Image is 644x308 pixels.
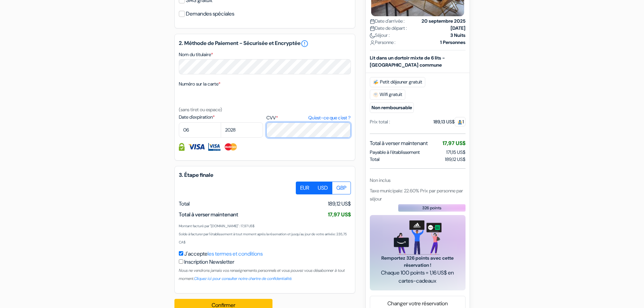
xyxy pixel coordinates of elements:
[378,255,457,269] span: Remportez 326 points avec cette réservation !
[266,114,351,121] label: CVV
[370,25,407,32] span: Date de départ :
[328,211,351,218] span: 17,97 US$
[370,26,375,31] img: calendar.svg
[370,188,463,202] span: Taxe municipale: 22.60% Prix par personne par séjour
[370,77,425,87] span: Petit déjeuner gratuit
[370,55,445,68] b: Lit dans un dortoir mixte de 6 lits - [GEOGRAPHIC_DATA] commune
[208,250,263,257] a: les termes et conditions
[179,200,190,207] span: Total
[446,149,466,155] span: 171,15 US$
[451,25,466,32] strong: [DATE]
[370,40,375,45] img: user_icon.svg
[457,120,462,125] img: guest.svg
[194,276,292,281] a: Cliquez ici pour consulter notre chartre de confidentialité.
[179,268,345,281] small: Nous ne vendrons jamais vos renseignements personnels et vous pouvez vous désabonner à tout moment.
[179,80,220,88] label: Numéro sur la carte
[422,18,466,25] strong: 20 septembre 2025
[443,140,466,147] span: 17,97 US$
[179,143,185,151] img: Information de carte de crédit entièrement encryptée et sécurisée
[445,156,466,163] span: 189,12 US$
[370,149,420,156] span: Payable à l’établissement
[332,182,351,194] label: GBP
[370,139,428,147] span: Total à verser maintenant
[179,40,351,48] h5: 2. Méthode de Paiement - Sécurisée et Encryptée
[370,32,390,39] span: Séjour :
[184,258,234,266] label: Inscription Newsletter
[370,156,380,163] span: Total
[422,205,442,211] span: 326 points
[440,39,466,46] strong: 1 Personnes
[313,182,332,194] label: USD
[179,224,255,228] small: Montant facturé par "[DOMAIN_NAME]" : 17,97 US$
[455,117,466,126] span: 1
[433,118,466,125] div: 189,13 US$
[370,177,466,184] div: Non inclus
[208,143,220,151] img: Visa Electron
[301,40,309,48] a: error_outline
[296,182,351,194] div: Basic radio toggle button group
[224,143,238,151] img: Master Card
[179,211,238,218] span: Total à verser maintenant
[370,33,375,38] img: moon.svg
[370,18,405,25] span: Date d'arrivée :
[373,79,379,85] img: free_breakfast.svg
[370,19,375,24] img: calendar.svg
[370,118,390,125] div: Prix total :
[179,114,263,121] label: Date d'expiration
[184,250,263,258] label: J'accepte
[188,143,205,151] img: Visa
[370,90,405,100] span: Wifi gratuit
[328,200,351,208] span: 189,12 US$
[370,102,414,113] small: Non remboursable
[179,106,222,113] small: (sans tiret ou espace)
[373,92,378,97] img: free_wifi.svg
[378,269,457,285] span: Chaque 100 points = 1,16 US$ en cartes-cadeaux
[308,114,351,121] a: Qu'est-ce que c'est ?
[370,39,396,46] span: Personne :
[296,182,314,194] label: EUR
[179,51,213,58] label: Nom du titulaire
[394,220,442,255] img: gift_card_hero_new.png
[179,172,351,178] h5: 3. Étape finale
[186,9,234,19] label: Demandes spéciales
[450,32,466,39] strong: 3 Nuits
[179,232,347,244] small: Solde à facturer par l'établissement à tout moment après la réservation et jusqu'au jour de votre...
